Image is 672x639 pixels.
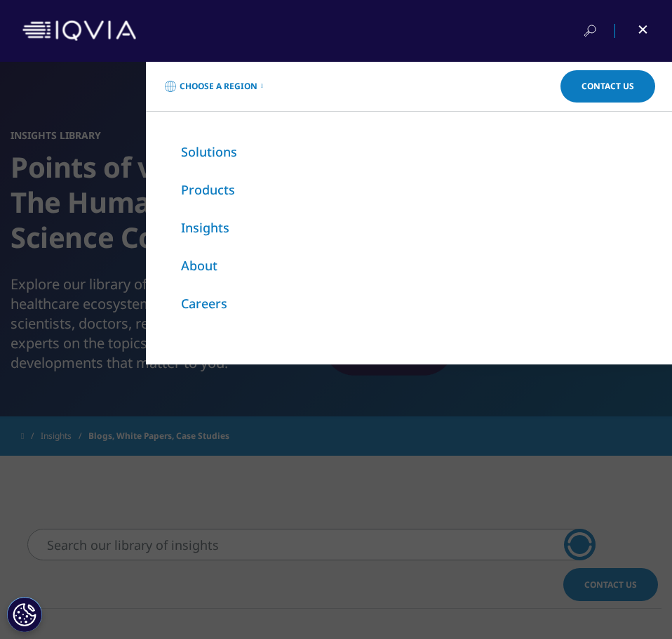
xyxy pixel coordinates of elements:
[181,143,237,160] a: Solutions
[582,82,634,91] span: Contact Us
[181,181,235,198] a: Products
[22,20,136,41] img: IQVIA Healthcare Information Technology and Pharma Clinical Research Company
[180,81,257,92] span: Choose a Region
[181,257,217,274] a: About
[560,70,655,103] a: Contact Us
[181,295,227,312] a: Careers
[7,597,42,632] button: 쿠키 설정
[181,219,229,236] a: Insights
